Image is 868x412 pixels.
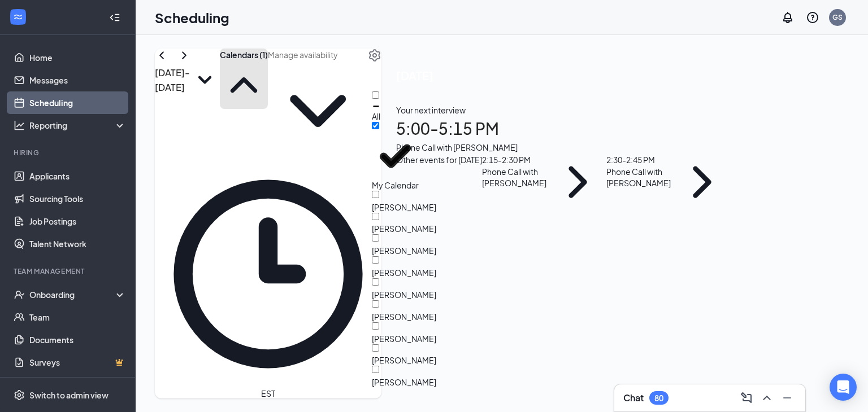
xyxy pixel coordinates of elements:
[674,154,731,211] svg: ChevronRight
[760,391,774,405] svg: ChevronUp
[29,210,126,233] a: Job Postings
[778,389,796,407] button: Minimize
[14,389,25,401] svg: Settings
[177,49,191,62] svg: ChevronRight
[372,179,419,191] div: My Calendar
[220,49,268,109] button: Calendars (1)ChevronUp
[372,91,379,99] input: All
[372,256,379,264] input: [PERSON_NAME]
[155,65,190,94] h3: [DATE] - [DATE]
[12,11,24,23] svg: WorkstreamLogo
[29,187,126,210] a: Sourcing Tools
[220,61,268,109] svg: ChevronUp
[396,67,731,84] span: [DATE]
[830,374,857,401] div: Open Intercom Messenger
[29,120,127,131] div: Reporting
[14,289,25,300] svg: UserCheck
[372,234,379,242] input: [PERSON_NAME]
[372,191,379,198] input: [PERSON_NAME]
[737,389,756,407] button: ComposeMessage
[372,289,436,300] div: [PERSON_NAME]
[368,49,381,62] svg: Settings
[29,389,108,401] div: Switch to admin view
[29,328,126,351] a: Documents
[372,366,379,373] input: [PERSON_NAME]
[29,165,126,187] a: Applicants
[14,266,124,276] div: Team Management
[372,267,436,278] div: [PERSON_NAME]
[29,46,126,69] a: Home
[832,12,843,22] div: GS
[482,166,546,189] div: Phone Call with [PERSON_NAME]
[549,154,606,211] svg: ChevronRight
[740,391,753,405] svg: ComposeMessage
[654,393,663,403] div: 80
[482,154,546,166] div: 2:15 - 2:30 PM
[372,245,436,256] div: [PERSON_NAME]
[372,102,380,111] svg: Minimize
[623,392,644,404] h3: Chat
[806,11,819,24] svg: QuestionInfo
[372,278,379,286] input: [PERSON_NAME]
[396,141,731,154] div: Phone Call with [PERSON_NAME]
[155,49,168,62] svg: ChevronLeft
[396,116,731,141] h1: 5:00 - 5:15 PM
[372,322,379,330] input: [PERSON_NAME]
[372,133,419,179] svg: Checkmark
[155,161,381,387] svg: Clock
[606,166,671,189] div: Phone Call with [PERSON_NAME]
[368,49,381,161] a: Settings
[372,223,436,234] div: [PERSON_NAME]
[109,12,120,23] svg: Collapse
[372,201,436,213] div: [PERSON_NAME]
[29,289,116,300] div: Onboarding
[372,354,436,366] div: [PERSON_NAME]
[396,104,731,116] div: Your next interview
[14,120,25,131] svg: Analysis
[190,65,220,95] svg: SmallChevronDown
[268,61,368,161] svg: ChevronDown
[372,333,436,344] div: [PERSON_NAME]
[780,391,794,405] svg: Minimize
[14,148,124,157] div: Hiring
[29,91,126,114] a: Scheduling
[261,387,275,400] span: EST
[372,311,436,322] div: [PERSON_NAME]
[372,300,379,308] input: [PERSON_NAME]
[29,351,126,374] a: SurveysCrown
[372,376,436,388] div: [PERSON_NAME]
[372,111,380,122] div: All
[758,389,776,407] button: ChevronUp
[606,154,671,166] div: 2:30 - 2:45 PM
[155,8,229,27] h1: Scheduling
[372,213,379,220] input: [PERSON_NAME]
[268,49,368,61] input: Manage availability
[29,69,126,91] a: Messages
[781,11,795,24] svg: Notifications
[29,233,126,255] a: Talent Network
[29,306,126,328] a: Team
[372,344,379,352] input: [PERSON_NAME]
[372,122,379,129] input: My Calendar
